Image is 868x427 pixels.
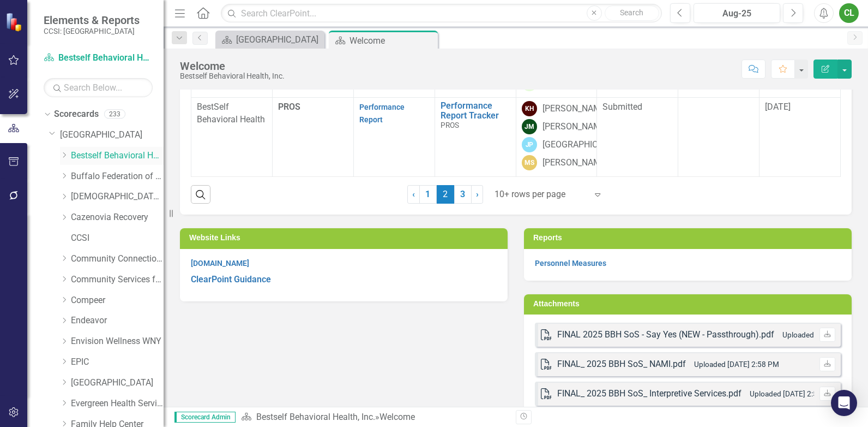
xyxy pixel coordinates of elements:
td: Double-Click to Edit [597,98,678,177]
a: Scorecards [54,108,99,121]
a: Community Connections of [GEOGRAPHIC_DATA] [71,253,164,265]
span: PROS [278,102,300,112]
div: Welcome [349,34,435,48]
h3: Website Links [189,234,502,242]
img: ClearPoint Strategy [5,11,25,32]
span: Search [620,8,643,17]
div: JP [522,137,537,152]
div: [PERSON_NAME] [542,157,608,169]
p: BestSelf Behavioral Health [197,101,267,126]
a: Compeer [71,294,164,307]
button: Search [605,5,659,21]
a: Endeavor [71,315,164,327]
a: [DEMOGRAPHIC_DATA] Charities of [GEOGRAPHIC_DATA] [71,191,164,203]
div: 233 [104,110,125,119]
div: Aug-25 [697,7,776,20]
small: Uploaded [DATE] 2:58 PM [750,389,835,398]
span: [DATE] [765,102,791,112]
h3: Reports [533,234,846,242]
div: JM [522,119,537,134]
div: [PERSON_NAME] [542,103,608,115]
a: [GEOGRAPHIC_DATA] [71,377,164,389]
div: [GEOGRAPHIC_DATA] [236,33,322,46]
a: [DOMAIN_NAME] [191,259,249,268]
td: Double-Click to Edit Right Click for Context Menu [435,98,516,177]
a: Envision Wellness WNY [71,335,164,348]
span: › [476,189,479,199]
a: Bestself Behavioral Health, Inc. [44,52,153,64]
div: Welcome [379,412,415,422]
span: Scorecard Admin [174,412,236,423]
div: FINAL_ 2025 BBH SoS_ Interpretive Services.pdf [557,388,742,400]
div: FINAL_ 2025 BBH SoS_ NAMI.pdf [557,358,686,371]
span: Submitted [602,102,642,112]
td: Double-Click to Edit [191,98,273,177]
a: CCSI [71,232,164,245]
a: Community Services for Every1, Inc. [71,274,164,286]
a: EPIC [71,356,164,369]
div: FINAL 2025 BBH SoS - Say Yes (NEW - Passthrough).pdf [557,329,774,341]
a: Buffalo Federation of Neighborhood Centers [71,170,164,183]
td: Double-Click to Edit [759,98,841,177]
input: Search Below... [44,78,153,97]
td: Double-Click to Edit [353,98,435,177]
span: PROS [441,121,459,129]
a: Bestself Behavioral Health, Inc. [256,412,375,422]
div: » [241,411,508,424]
td: Double-Click to Edit [516,98,597,177]
a: Bestself Behavioral Health, Inc. [71,150,164,162]
div: [GEOGRAPHIC_DATA] [542,139,625,151]
span: Elements & Reports [44,14,140,27]
td: Double-Click to Edit [678,98,759,177]
a: 3 [454,185,472,204]
div: KH [522,101,537,116]
a: 1 [419,185,437,204]
a: Performance Report Tracker [441,101,510,120]
button: CL [839,3,859,23]
a: Personnel Measures [535,259,606,268]
a: [GEOGRAPHIC_DATA] [60,129,164,141]
button: Aug-25 [694,3,780,23]
a: Cazenovia Recovery [71,211,164,224]
input: Search ClearPoint... [221,4,662,23]
small: Uploaded [DATE] 2:58 PM [694,360,779,369]
a: Performance Report [359,103,405,124]
div: MS [522,155,537,170]
a: ClearPoint Guidance [191,274,271,284]
div: [PERSON_NAME] [542,121,608,133]
a: Evergreen Health Services [71,398,164,410]
div: Open Intercom Messenger [831,390,857,416]
span: 2 [437,185,454,204]
div: Welcome [180,60,285,72]
span: ‹ [412,189,415,199]
h3: Attachments [533,300,846,308]
a: [GEOGRAPHIC_DATA] [218,33,322,46]
div: Bestself Behavioral Health, Inc. [180,72,285,80]
small: CCSI: [GEOGRAPHIC_DATA] [44,27,140,35]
